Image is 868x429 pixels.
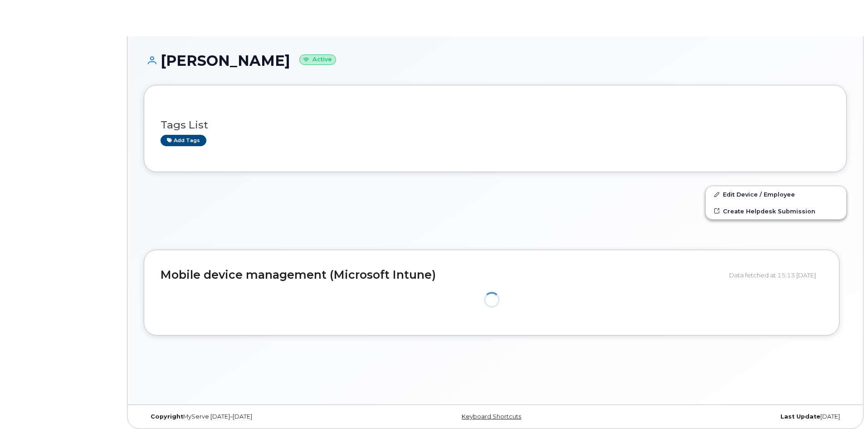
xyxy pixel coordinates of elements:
[462,413,521,420] a: Keyboard Shortcuts
[161,119,830,131] h3: Tags List
[161,269,722,281] h2: Mobile device management (Microsoft Intune)
[144,413,378,420] div: MyServe [DATE]–[DATE]
[299,54,336,65] small: Active
[706,186,846,202] a: Edit Device / Employee
[780,413,820,420] strong: Last Update
[161,135,206,146] a: Add tags
[151,413,183,420] strong: Copyright
[729,266,823,284] div: Data fetched at 15:13 [DATE]
[612,413,847,420] div: [DATE]
[706,203,846,219] a: Create Helpdesk Submission
[144,53,847,69] h1: [PERSON_NAME]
